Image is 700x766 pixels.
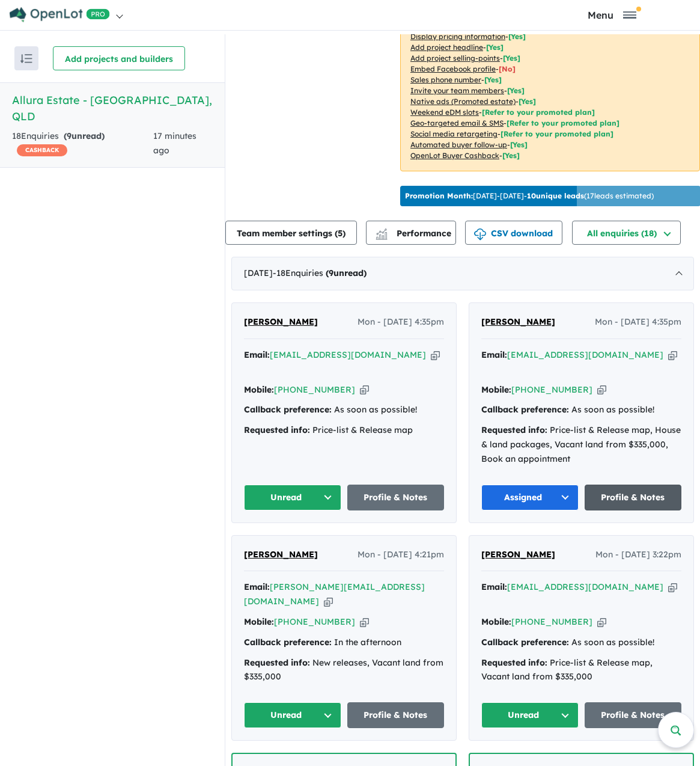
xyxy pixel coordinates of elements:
button: Copy [324,595,333,608]
img: Openlot PRO Logo White [10,7,110,22]
button: Add projects and builders [53,46,185,70]
div: Price-list & Release map, House & land packages, Vacant land from $335,000, Book an appointment [481,423,681,466]
strong: ( unread) [326,268,367,278]
span: Mon - [DATE] 4:35pm [358,315,444,329]
span: Mon - [DATE] 3:22pm [595,548,681,562]
span: [Refer to your promoted plan] [482,108,595,117]
img: line-chart.svg [376,228,387,235]
div: Price-list & Release map [244,423,444,438]
strong: Mobile: [244,384,274,395]
span: [PERSON_NAME] [481,549,555,560]
span: [ No ] [499,64,516,73]
span: [Yes] [502,151,520,160]
a: [PERSON_NAME] [244,315,318,329]
strong: Requested info: [244,657,310,668]
button: Copy [360,616,369,628]
strong: Mobile: [244,616,274,627]
u: Display pricing information [410,32,505,41]
span: [ Yes ] [508,32,526,41]
u: Geo-targeted email & SMS [410,118,504,127]
div: Price-list & Release map, Vacant land from $335,000 [481,656,681,685]
span: [Refer to your promoted plan] [507,118,619,127]
img: sort.svg [20,54,32,63]
strong: Requested info: [481,657,547,668]
button: Unread [244,485,341,510]
div: In the afternoon [244,636,444,650]
div: As soon as possible! [244,403,444,417]
b: Promotion Month: [405,191,473,200]
a: [PHONE_NUMBER] [274,616,355,627]
a: [PERSON_NAME] [244,548,318,562]
div: As soon as possible! [481,403,681,417]
div: As soon as possible! [481,636,681,650]
strong: Requested info: [244,424,310,435]
button: Copy [668,581,677,593]
span: CASHBACK [17,144,67,156]
a: [PERSON_NAME] [481,315,555,329]
a: [EMAIL_ADDRESS][DOMAIN_NAME] [507,581,663,592]
span: [Refer to your promoted plan] [501,129,613,138]
strong: Email: [481,349,507,360]
button: Copy [597,384,606,396]
a: [PERSON_NAME] [481,548,555,562]
a: [EMAIL_ADDRESS][DOMAIN_NAME] [507,349,663,360]
u: Add project selling-points [410,54,500,63]
span: [ Yes ] [486,43,504,52]
a: Profile & Notes [347,702,445,728]
button: Copy [668,349,677,361]
u: Sales phone number [410,75,481,84]
span: Performance [377,228,451,239]
strong: Callback preference: [481,404,569,415]
button: Copy [431,349,440,361]
u: Social media retargeting [410,129,498,138]
u: Add project headline [410,43,483,52]
u: Invite your team members [410,86,504,95]
a: Profile & Notes [347,485,445,510]
button: Assigned [481,485,579,510]
u: OpenLot Buyer Cashback [410,151,499,160]
div: [DATE] [231,257,694,290]
button: Performance [366,221,456,245]
a: [PHONE_NUMBER] [511,384,592,395]
span: [PERSON_NAME] [244,316,318,327]
strong: Email: [244,349,270,360]
u: Embed Facebook profile [410,64,496,73]
button: Unread [481,702,579,728]
strong: Email: [244,581,270,592]
span: Mon - [DATE] 4:35pm [595,315,681,329]
strong: Callback preference: [244,637,332,648]
img: download icon [474,228,486,241]
a: [PERSON_NAME][EMAIL_ADDRESS][DOMAIN_NAME] [244,581,425,607]
button: Toggle navigation [526,9,697,20]
a: Profile & Notes [585,485,682,510]
strong: ( unread) [64,130,105,141]
button: Copy [360,384,369,396]
span: [Yes] [510,140,528,149]
img: bar-chart.svg [376,232,388,240]
p: [DATE] - [DATE] - ( 17 leads estimated) [405,191,654,201]
a: [PHONE_NUMBER] [511,616,592,627]
span: [PERSON_NAME] [244,549,318,560]
button: CSV download [465,221,562,245]
strong: Callback preference: [481,637,569,648]
u: Automated buyer follow-up [410,140,507,149]
span: [ Yes ] [507,86,525,95]
button: Copy [597,616,606,628]
strong: Email: [481,581,507,592]
strong: Callback preference: [244,404,332,415]
span: 9 [67,130,72,141]
b: 10 unique leads [527,191,584,200]
span: [Yes] [519,97,536,106]
div: 18 Enquir ies [12,129,153,158]
a: Profile & Notes [585,702,682,728]
u: Native ads (Promoted estate) [410,97,516,106]
strong: Mobile: [481,384,511,395]
span: 5 [338,228,342,239]
strong: Requested info: [481,424,547,435]
button: Unread [244,702,341,728]
h5: Allura Estate - [GEOGRAPHIC_DATA] , QLD [12,92,213,124]
button: Team member settings (5) [225,221,357,245]
a: [EMAIL_ADDRESS][DOMAIN_NAME] [270,349,426,360]
strong: Mobile: [481,616,511,627]
span: - 18 Enquir ies [273,268,367,278]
